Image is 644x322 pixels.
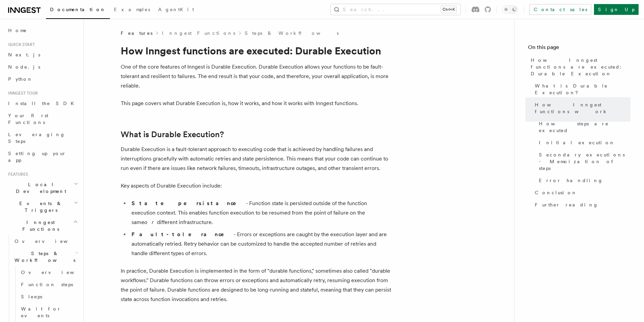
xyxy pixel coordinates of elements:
a: How steps are executed [536,118,630,137]
a: Steps & Workflows [245,30,339,36]
a: Secondary executions - Memoization of steps [536,149,630,174]
span: Secondary executions - Memoization of steps [539,151,630,172]
span: Install the SDK [8,101,78,106]
button: Toggle dark mode [502,5,518,14]
span: Overview [21,270,91,275]
a: Python [5,73,79,85]
strong: State persistance [132,200,246,206]
span: What is Durable Execution? [535,82,630,96]
button: Events & Triggers [5,197,79,216]
a: How Inngest functions work [532,99,630,118]
span: Conclusion [535,189,577,196]
a: Conclusion [532,187,630,199]
span: Wait for events [21,306,61,318]
span: Inngest Functions [5,219,73,232]
span: Inngest tour [5,91,38,96]
a: Sleeps [18,291,79,303]
a: How Inngest functions are executed: Durable Execution [528,54,630,80]
li: - Function state is persisted outside of the function execution context. This enables function ex... [129,199,391,227]
a: Overview [12,235,79,247]
span: How steps are executed [539,120,630,134]
span: Initial execution [539,139,615,146]
a: Leveraging Steps [5,128,79,147]
span: Features [5,172,28,177]
a: Setting up your app [5,147,79,166]
button: Inngest Functions [5,216,79,235]
span: Events & Triggers [5,200,74,214]
span: Examples [114,7,150,12]
span: Error handling [539,177,603,184]
button: Steps & Workflows [12,247,79,266]
span: Leveraging Steps [8,132,65,144]
a: Next.js [5,49,79,61]
span: Documentation [50,7,106,12]
span: How Inngest functions are executed: Durable Execution [531,57,630,77]
a: Examples [110,2,154,18]
a: What is Durable Execution? [532,80,630,99]
a: Documentation [46,2,110,19]
a: Home [5,24,79,36]
button: Search...Ctrl+K [331,4,460,15]
p: Key aspects of Durable Execution include: [121,181,391,191]
span: Next.js [8,52,40,57]
a: What is Durable Execution? [121,130,224,139]
a: Your first Functions [5,109,79,128]
span: Python [8,76,33,82]
a: Error handling [536,174,630,187]
a: Initial execution [536,137,630,149]
span: Setting up your app [8,151,66,163]
a: Wait for events [18,303,79,322]
li: - Errors or exceptions are caught by the execution layer and are automatically retried. Retry beh... [129,230,391,258]
span: Features [121,30,152,36]
a: Contact sales [529,4,591,15]
strong: Fault-tolerance [132,231,234,238]
button: Local Development [5,178,79,197]
span: Overview [15,239,84,244]
span: Your first Functions [8,113,48,125]
a: Inngest Functions [162,30,235,36]
span: Steps & Workflows [12,250,75,264]
span: Node.js [8,64,40,70]
a: Node.js [5,61,79,73]
h4: On this page [528,43,630,54]
a: Overview [18,266,79,278]
h1: How Inngest functions are executed: Durable Execution [121,45,391,57]
span: Sleeps [21,294,42,299]
em: or [144,219,157,225]
p: This page covers what Durable Execution is, how it works, and how it works with Inngest functions. [121,99,391,108]
kbd: Ctrl+K [441,6,456,13]
a: AgentKit [154,2,198,18]
a: Install the SDK [5,97,79,109]
a: Sign Up [594,4,639,15]
span: AgentKit [158,7,194,12]
a: Function steps [18,278,79,291]
span: Local Development [5,181,74,195]
span: How Inngest functions work [535,101,630,115]
p: In practice, Durable Execution is implemented in the form of "durable functions," sometimes also ... [121,266,391,304]
a: Further reading [532,199,630,211]
span: Function steps [21,282,73,287]
span: Quick start [5,42,35,47]
p: One of the core features of Inngest is Durable Execution. Durable Execution allows your functions... [121,62,391,91]
span: Further reading [535,201,598,208]
p: Durable Execution is a fault-tolerant approach to executing code that is achieved by handling fai... [121,145,391,173]
span: Home [8,27,27,34]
